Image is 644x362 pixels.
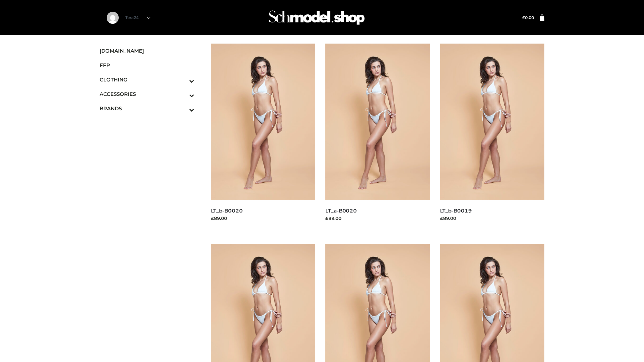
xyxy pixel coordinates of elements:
span: FFP [100,61,194,69]
a: Read more [211,223,236,228]
bdi: 0.00 [522,15,534,20]
a: [DOMAIN_NAME] [100,44,194,58]
button: Toggle Submenu [171,72,194,87]
a: Read more [325,223,350,228]
a: LT_b-B0020 [211,207,243,214]
button: Toggle Submenu [171,101,194,116]
span: £ [522,15,525,20]
div: £89.00 [211,215,316,222]
span: BRANDS [100,105,194,112]
div: £89.00 [325,215,430,222]
a: Test24 [125,15,151,20]
div: £89.00 [440,215,545,222]
a: ACCESSORIESToggle Submenu [100,87,194,101]
a: Read more [440,223,465,228]
a: BRANDSToggle Submenu [100,101,194,116]
a: FFP [100,58,194,72]
a: £0.00 [522,15,534,20]
span: ACCESSORIES [100,90,194,98]
img: Schmodel Admin 964 [266,4,367,31]
span: [DOMAIN_NAME] [100,47,194,55]
a: CLOTHINGToggle Submenu [100,72,194,87]
button: Toggle Submenu [171,87,194,101]
span: CLOTHING [100,76,194,83]
a: LT_a-B0020 [325,207,357,214]
a: LT_b-B0019 [440,207,472,214]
